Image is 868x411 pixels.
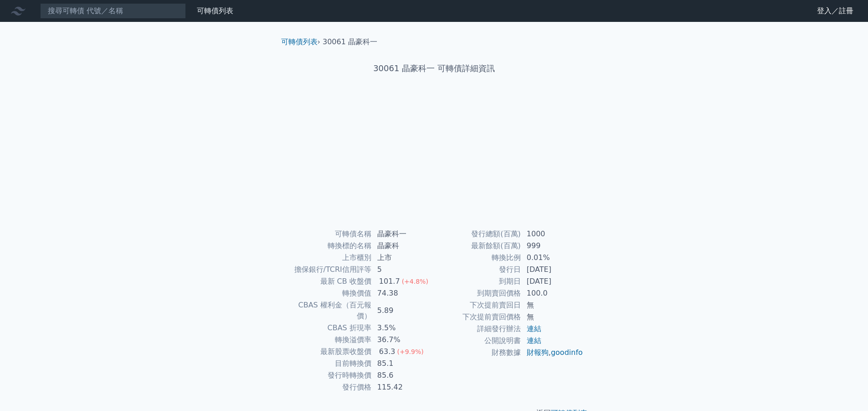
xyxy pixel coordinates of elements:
[274,62,595,75] h1: 30061 晶豪科一 可轉債詳細資訊
[285,240,372,252] td: 轉換標的名稱
[434,264,521,276] td: 發行日
[521,347,584,359] td: ,
[285,252,372,264] td: 上市櫃別
[434,335,521,347] td: 公開說明書
[521,228,584,240] td: 1000
[372,299,434,322] td: 5.89
[434,252,521,264] td: 轉換比例
[372,264,434,276] td: 5
[372,334,434,346] td: 36.7%
[527,336,541,345] a: 連結
[285,287,372,299] td: 轉換價值
[527,324,541,333] a: 連結
[521,287,584,299] td: 100.0
[434,228,521,240] td: 發行總額(百萬)
[285,346,372,358] td: 最新股票收盤價
[377,346,397,357] div: 63.3
[372,322,434,334] td: 3.5%
[527,348,549,357] a: 財報狗
[372,358,434,369] td: 85.1
[372,240,434,252] td: 晶豪科
[810,4,861,18] a: 登入／註冊
[434,347,521,359] td: 財務數據
[281,37,318,46] a: 可轉債列表
[434,299,521,311] td: 下次提前賣回日
[285,299,372,322] td: CBAS 權利金（百元報價）
[372,381,434,393] td: 115.42
[372,228,434,240] td: 晶豪科一
[285,276,372,287] td: 最新 CB 收盤價
[197,6,233,15] a: 可轉債列表
[285,369,372,381] td: 發行時轉換價
[434,276,521,287] td: 到期日
[285,358,372,369] td: 目前轉換價
[372,252,434,264] td: 上市
[521,252,584,264] td: 0.01%
[434,311,521,323] td: 下次提前賣回價格
[402,278,428,285] span: (+4.8%)
[521,299,584,311] td: 無
[285,228,372,240] td: 可轉債名稱
[323,36,377,47] li: 30061 晶豪科一
[372,369,434,381] td: 85.6
[40,3,186,19] input: 搜尋可轉債 代號／名稱
[434,323,521,335] td: 詳細發行辦法
[397,348,423,355] span: (+9.9%)
[521,264,584,276] td: [DATE]
[372,287,434,299] td: 74.38
[521,311,584,323] td: 無
[285,264,372,276] td: 擔保銀行/TCRI信用評等
[285,334,372,346] td: 轉換溢價率
[521,276,584,287] td: [DATE]
[285,381,372,393] td: 發行價格
[521,240,584,252] td: 999
[285,322,372,334] td: CBAS 折現率
[377,276,402,287] div: 101.7
[281,36,320,47] li: ›
[434,287,521,299] td: 到期賣回價格
[551,348,583,357] a: goodinfo
[434,240,521,252] td: 最新餘額(百萬)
